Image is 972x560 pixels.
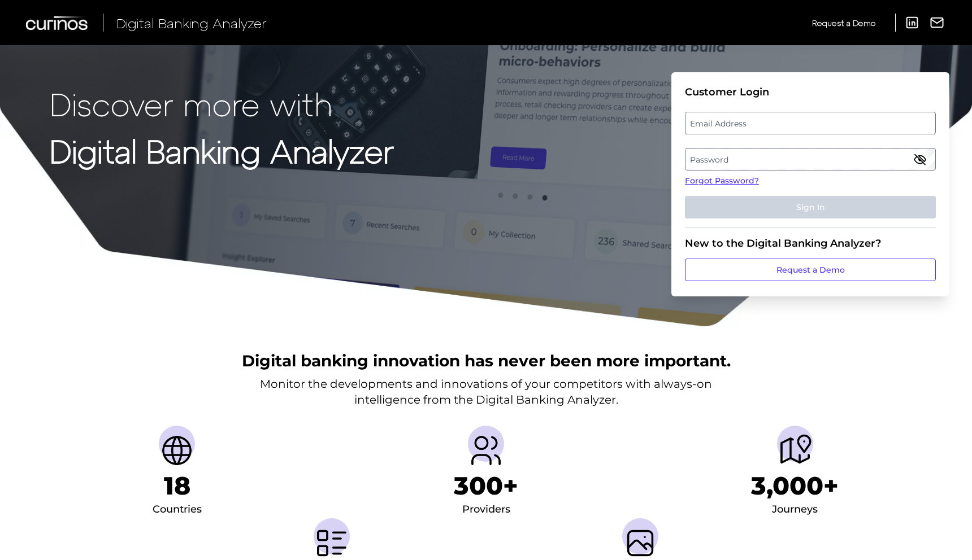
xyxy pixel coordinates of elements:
div: New to the Digital Banking Analyzer? [685,237,936,250]
label: Email Address [685,113,935,133]
span: Digital Banking Analyzer [116,15,267,31]
p: Monitor the developments and innovations of your competitors with always-on intelligence from the... [260,376,712,408]
img: Providers [468,432,504,469]
img: Curinos [26,16,89,30]
div: Journeys [772,501,818,519]
div: Providers [462,501,510,519]
a: Request a Demo [685,259,936,281]
a: Forgot Password? [685,175,936,187]
a: Request a Demo [812,14,875,32]
label: Password [685,149,935,169]
span: Request a Demo [812,18,875,28]
h2: Digital banking innovation has never been more important. [242,350,731,371]
div: Countries [153,501,202,519]
img: Journeys [777,432,813,469]
h1: 3,000+ [751,471,839,501]
div: Customer Login [685,86,936,98]
strong: Digital Banking Analyzer [50,132,394,169]
p: Discover more with [50,86,394,121]
h1: 18 [164,471,190,501]
img: Countries [159,432,195,469]
h1: 300+ [454,471,518,501]
button: Sign In [685,196,936,218]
